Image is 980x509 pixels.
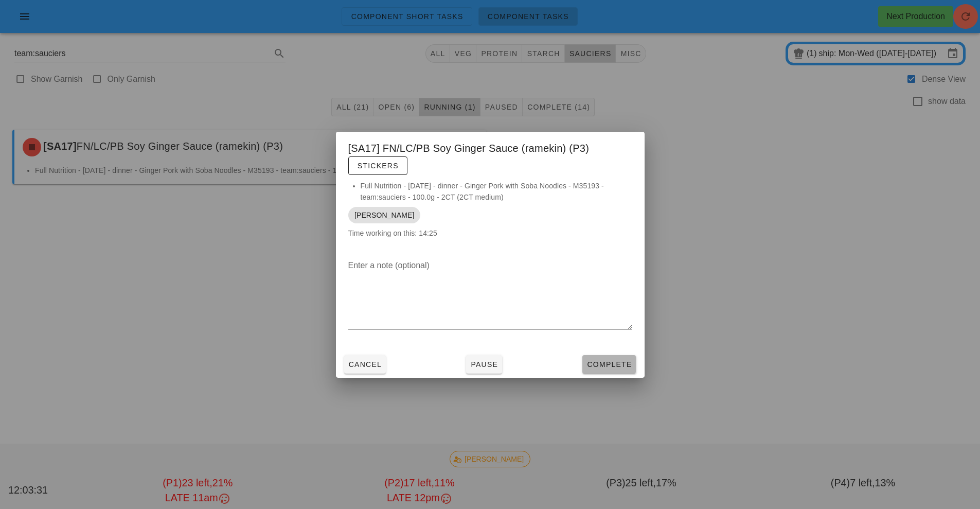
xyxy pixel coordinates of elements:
[361,180,632,203] li: Full Nutrition - [DATE] - dinner - Ginger Pork with Soba Noodles - M35193 - team:sauciers - 100.0...
[336,180,645,249] div: Time working on this: 14:25
[586,360,632,368] span: Complete
[357,162,399,170] span: Stickers
[582,355,636,374] button: Complete
[348,156,407,175] button: Stickers
[470,360,498,368] span: Pause
[466,355,502,374] button: Pause
[344,355,386,374] button: Cancel
[336,132,645,180] div: [SA17] FN/LC/PB Soy Ginger Sauce (ramekin) (P3)
[348,360,382,368] span: Cancel
[354,207,414,223] span: [PERSON_NAME]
